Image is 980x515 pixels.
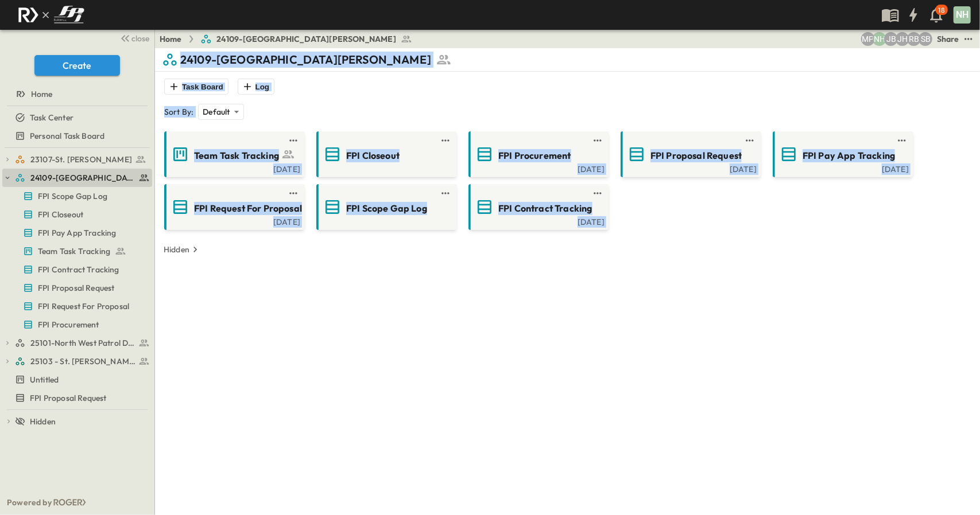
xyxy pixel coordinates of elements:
[2,370,152,389] div: Untitledtest
[30,337,135,349] span: 25101-North West Patrol Division
[132,33,150,44] span: close
[30,356,135,367] span: 25103 - St. [PERSON_NAME] Phase 2
[34,55,120,76] button: Create
[166,145,300,163] a: Team Task Tracking
[15,151,150,167] a: 23107-St. [PERSON_NAME]
[2,206,150,223] a: FPI Closeout
[803,149,895,162] span: FPI Pay App Tracking
[164,244,189,255] p: Hidden
[2,205,152,224] div: FPI Closeouttest
[2,317,150,333] a: FPI Procurement
[954,6,971,24] div: NH
[160,33,182,45] a: Home
[159,241,206,257] button: Hidden
[2,280,150,296] a: FPI Proposal Request
[439,134,452,147] button: test
[15,353,150,369] a: 25103 - St. [PERSON_NAME] Phase 2
[939,6,945,15] p: 18
[919,32,932,46] div: Sterling Barnett (sterling@fpibuilders.com)
[319,198,452,216] a: FPI Scope Gap Log
[15,335,150,351] a: 25101-North West Patrol Division
[194,149,279,162] span: Team Task Tracking
[164,106,193,118] p: Sort By:
[2,352,152,370] div: 25103 - St. [PERSON_NAME] Phase 2test
[471,198,605,216] a: FPI Contract Tracking
[15,170,150,186] a: 24109-St. Teresa of Calcutta Parish Hall
[2,187,152,205] div: FPI Scope Gap Logtest
[2,260,152,279] div: FPI Contract Trackingtest
[216,33,396,45] span: 24109-[GEOGRAPHIC_DATA][PERSON_NAME]
[238,79,274,95] button: Log
[873,32,886,46] div: Nila Hutcheson (nhutcheson@fpibuilders.com)
[346,149,400,162] span: FPI Closeout
[30,112,73,123] span: Task Center
[775,145,909,163] a: FPI Pay App Tracking
[861,32,875,46] div: Monica Pruteanu (mpruteanu@fpibuilders.com)
[203,106,230,118] p: Default
[775,163,909,173] a: [DATE]
[471,163,605,173] a: [DATE]
[471,216,605,225] a: [DATE]
[884,32,898,46] div: Jeremiah Bailey (jbailey@fpibuilders.com)
[2,110,150,126] a: Task Center
[498,202,592,215] span: FPI Contract Tracking
[194,202,302,215] span: FPI Request For Proposal
[38,301,129,312] span: FPI Request For Proposal
[591,186,605,200] button: test
[2,150,152,169] div: 23107-St. [PERSON_NAME]test
[743,134,757,147] button: test
[2,390,150,406] a: FPI Proposal Request
[115,30,152,46] button: close
[650,149,742,162] span: FPI Proposal Request
[471,145,605,163] a: FPI Procurement
[2,188,150,204] a: FPI Scope Gap Log
[38,319,99,330] span: FPI Procurement
[2,334,152,352] div: 25101-North West Patrol Divisiontest
[2,86,150,102] a: Home
[31,88,53,100] span: Home
[319,145,452,163] a: FPI Closeout
[200,33,412,45] a: 24109-[GEOGRAPHIC_DATA][PERSON_NAME]
[2,127,152,145] div: Personal Task Boardtest
[198,104,243,120] div: Default
[896,32,909,46] div: Jose Hurtado (jhurtado@fpibuilders.com)
[346,202,427,215] span: FPI Scope Gap Log
[2,372,150,388] a: Untitled
[952,5,972,25] button: NH
[164,79,228,95] button: Task Board
[38,190,107,202] span: FPI Scope Gap Log
[623,145,757,163] a: FPI Proposal Request
[286,186,300,200] button: test
[895,134,909,147] button: test
[937,33,959,45] div: Share
[166,163,300,173] div: [DATE]
[2,243,150,259] a: Team Task Tracking
[2,297,152,315] div: FPI Request For Proposaltest
[180,52,431,68] p: 24109-[GEOGRAPHIC_DATA][PERSON_NAME]
[498,149,571,162] span: FPI Procurement
[2,225,150,241] a: FPI Pay App Tracking
[2,242,152,260] div: Team Task Trackingtest
[2,315,152,334] div: FPI Procurementtest
[166,198,300,216] a: FPI Request For Proposal
[38,209,83,220] span: FPI Closeout
[30,130,104,142] span: Personal Task Board
[30,392,106,404] span: FPI Proposal Request
[2,389,152,407] div: FPI Proposal Requesttest
[14,3,88,27] img: c8d7d1ed905e502e8f77bf7063faec64e13b34fdb1f2bdd94b0e311fc34f8000.png
[2,169,152,187] div: 24109-St. Teresa of Calcutta Parish Halltest
[166,216,300,225] div: [DATE]
[623,163,757,173] a: [DATE]
[30,154,132,165] span: 23107-St. [PERSON_NAME]
[439,186,452,200] button: test
[2,279,152,297] div: FPI Proposal Requesttest
[38,227,116,239] span: FPI Pay App Tracking
[907,32,921,46] div: Regina Barnett (rbarnett@fpibuilders.com)
[962,32,975,46] button: test
[2,128,150,144] a: Personal Task Board
[160,33,419,45] nav: breadcrumbs
[38,264,119,275] span: FPI Contract Tracking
